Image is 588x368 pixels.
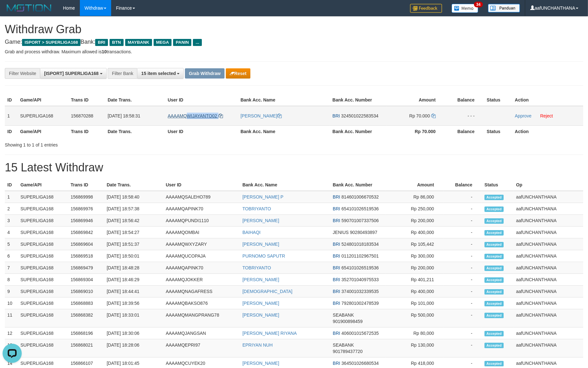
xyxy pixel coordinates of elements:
span: Copy 654101026519536 to clipboard [341,206,379,211]
span: Copy 364501026680534 to clipboard [341,361,379,366]
td: [DATE] 18:46:29 [104,274,163,286]
a: [PERSON_NAME] [242,361,279,366]
th: Date Trans. [105,94,165,106]
a: [PERSON_NAME] [241,113,282,118]
span: BRI [333,265,340,270]
td: - [444,215,482,227]
td: [DATE] 18:39:56 [104,297,163,309]
span: Copy 654101026519536 to clipboard [341,265,379,270]
button: 15 item selected [137,68,184,79]
img: Feedback.jpg [410,4,442,13]
span: Copy 792801002478539 to clipboard [341,301,379,306]
th: Rp 70.000 [386,125,445,137]
th: Trans ID [68,179,104,191]
td: aafUNCHANTHANA [514,238,583,250]
td: aafUNCHANTHANA [514,203,583,215]
td: aafUNCHANTHANA [514,327,583,339]
span: SEABANK [333,312,354,318]
td: SUPERLIGA168 [18,238,68,250]
td: 3 [5,215,18,227]
td: - [444,238,482,250]
th: ID [5,125,18,137]
th: User ID [165,94,238,106]
td: [DATE] 18:28:06 [104,339,163,357]
img: panduan.png [488,4,520,12]
td: 9 [5,286,18,297]
th: ID [5,94,18,106]
td: Rp 401,211 [386,274,444,286]
td: 156869479 [68,262,104,274]
th: Status [482,179,514,191]
span: Copy 374001032339535 to clipboard [341,289,379,294]
td: aafUNCHANTHANA [514,227,583,238]
td: SUPERLIGA168 [18,191,68,203]
td: 1 [5,191,18,203]
a: BAIHAQI [242,230,261,235]
span: BRI [333,301,340,306]
th: Status [484,94,512,106]
th: Bank Acc. Name [238,125,330,137]
th: Bank Acc. Number [330,94,386,106]
td: AAAAMQSALEHO789 [163,191,240,203]
td: SUPERLIGA168 [18,309,68,327]
a: TOBRIYANTO [242,206,271,211]
h1: Withdraw Grab [5,23,583,36]
td: AAAAMQJOKKER [163,274,240,286]
button: [ISPORT] SUPERLIGA168 [40,68,106,79]
td: - [444,327,482,339]
span: BRI [333,277,340,282]
td: - [444,274,482,286]
span: Copy 814601006670532 to clipboard [341,194,379,199]
button: Open LiveChat chat widget [3,3,22,22]
span: Accepted [485,343,504,348]
td: aafUNCHANTHANA [514,297,583,309]
td: 7 [5,262,18,274]
td: SUPERLIGA168 [18,215,68,227]
th: Amount [386,94,445,106]
td: 156868196 [68,327,104,339]
td: AAAAMQAPINK70 [163,262,240,274]
td: Rp 400,000 [386,227,444,238]
a: Approve [515,113,531,118]
td: [DATE] 18:33:01 [104,309,163,327]
a: [PERSON_NAME] [242,242,279,247]
td: 4 [5,227,18,238]
td: 156869842 [68,227,104,238]
span: Accepted [485,218,504,224]
span: BTN [110,39,124,46]
th: Bank Acc. Name [238,94,330,106]
span: Accepted [485,254,504,259]
span: Copy 901900898459 to clipboard [333,319,363,324]
span: Accepted [485,313,504,318]
span: Accepted [485,195,504,200]
td: AAAAMQNAGAFRESS [163,286,240,297]
td: AAAAMQEPRI97 [163,339,240,357]
span: BRI [333,253,340,259]
td: - [444,339,482,357]
span: BRI [333,331,340,336]
td: SUPERLIGA168 [18,339,68,357]
td: Rp 80,000 [386,327,444,339]
td: [DATE] 18:51:37 [104,238,163,250]
td: - [444,227,482,238]
th: Bank Acc. Number [330,179,386,191]
td: 156869604 [68,238,104,250]
span: BRI [95,39,108,46]
th: User ID [165,125,238,137]
th: Balance [445,94,484,106]
span: BRI [333,361,340,366]
td: SUPERLIGA168 [18,262,68,274]
span: Accepted [485,266,504,271]
p: Grab and process withdraw. Maximum allowed is transactions. [5,49,583,55]
th: User ID [163,179,240,191]
span: SEABANK [333,342,354,348]
th: Amount [386,179,444,191]
td: 156869976 [68,203,104,215]
td: aafUNCHANTHANA [514,191,583,203]
th: Trans ID [68,125,105,137]
div: Showing 1 to 1 of 1 entries [5,139,240,148]
a: Copy 70000 to clipboard [431,113,436,118]
span: ... [193,39,202,46]
th: Trans ID [68,94,105,106]
span: Copy 406001015672535 to clipboard [341,331,379,336]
